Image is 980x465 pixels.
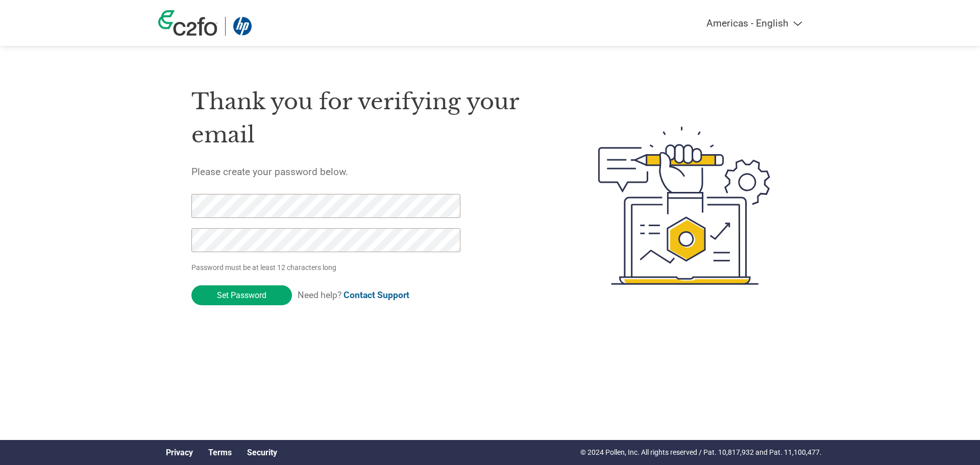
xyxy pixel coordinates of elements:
[233,17,252,36] img: HP
[166,448,193,457] a: Privacy
[208,448,232,457] a: Terms
[580,447,822,458] p: © 2024 Pollen, Inc. All rights reserved / Pat. 10,817,932 and Pat. 11,100,477.
[298,290,409,300] span: Need help?
[191,85,550,151] h1: Thank you for verifying your email
[580,70,789,341] img: create-password
[344,290,409,300] a: Contact Support
[247,448,277,457] a: Security
[191,285,292,305] input: Set Password
[191,262,464,273] p: Password must be at least 12 characters long
[191,166,550,178] h5: Please create your password below.
[158,10,217,36] img: c2fo logo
